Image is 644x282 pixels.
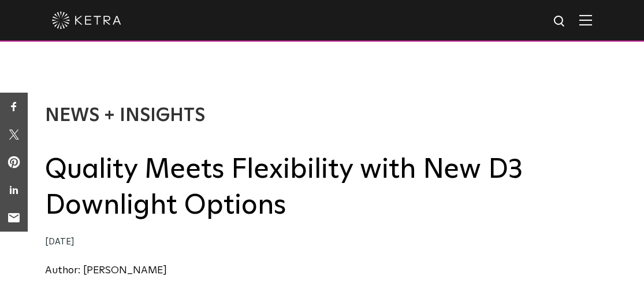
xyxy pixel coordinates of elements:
h2: Quality Meets Flexibility with New D3 Downlight Options [45,152,600,224]
img: ketra-logo-2019-white [52,12,121,29]
img: search icon [553,14,567,29]
a: Author: [PERSON_NAME] [45,265,167,276]
img: Hamburger%20Nav.svg [579,14,592,25]
a: News + Insights [45,107,205,125]
div: [DATE] [45,234,600,251]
